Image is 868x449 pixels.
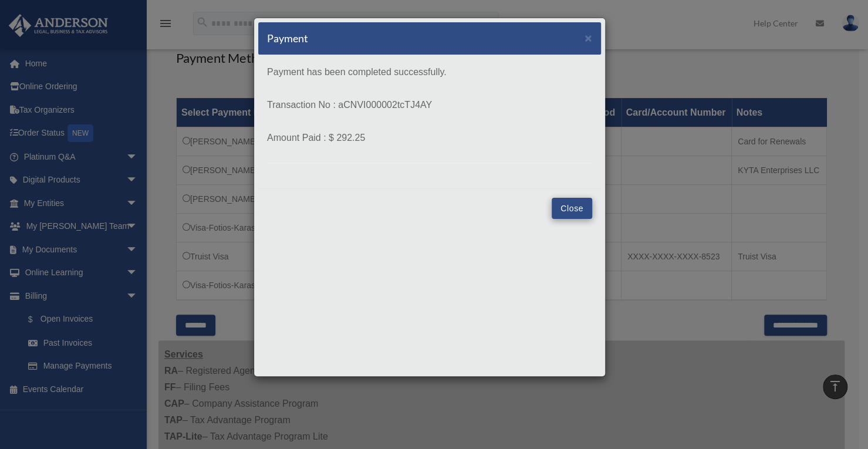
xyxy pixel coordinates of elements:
button: Close [585,32,592,44]
span: × [585,31,592,45]
p: Payment has been completed successfully. [267,64,592,80]
p: Amount Paid : $ 292.25 [267,130,592,146]
button: Close [552,198,592,219]
h5: Payment [267,31,308,46]
p: Transaction No : aCNVI000002tcTJ4AY [267,97,592,113]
